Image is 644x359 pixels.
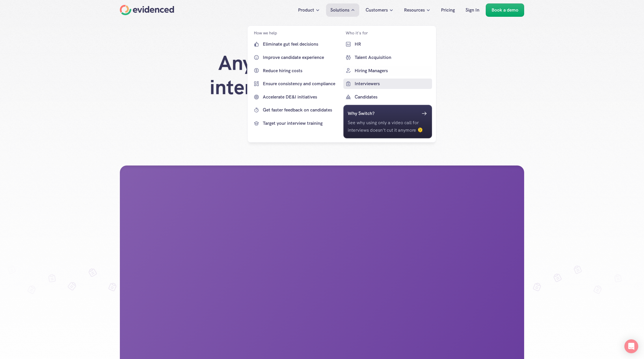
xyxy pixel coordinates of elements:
a: Home [120,5,174,15]
p: Ensure consistency and compliance [263,80,339,88]
a: HR [343,39,432,49]
a: Talent Acquisition [343,52,432,63]
h1: Anyone can run a great interview with Evidenced [206,51,438,99]
p: Get faster feedback on candidates [263,106,339,114]
p: Interviewers [354,80,431,88]
h6: Why Switch? [347,110,374,117]
p: Pricing [441,6,455,14]
p: Improve candidate experience [263,54,339,61]
a: Candidates [343,92,432,102]
p: HR [354,40,431,48]
a: Hiring Managers [343,65,432,76]
p: Target your interview training [263,120,339,127]
p: Who it's for [345,30,368,36]
div: Open Intercom Messenger [624,339,638,353]
a: Ensure consistency and compliance [252,79,340,89]
a: Interviewers [343,79,432,89]
a: Improve candidate experience [252,52,340,63]
a: Why Switch?See why using only a video call for interviews doesn’t cut it anymore 🫠 [343,105,432,138]
p: Hiring Managers [354,67,431,74]
p: Solutions [330,6,349,14]
p: Accelerate DE&I initiatives [263,93,339,101]
p: Eliminate gut feel decisions [263,40,339,48]
a: Pricing [437,3,459,17]
p: How we help [254,30,277,36]
a: Target your interview training [252,118,340,129]
p: Sign In [466,6,479,14]
a: Book a demo [486,3,524,17]
a: Eliminate gut feel decisions [252,39,340,49]
p: Book a demo [492,6,518,14]
p: See why using only a video call for interviews doesn’t cut it anymore 🫠 [347,119,428,134]
p: Talent Acquisition [354,54,431,61]
p: Customers [366,6,388,14]
a: Get faster feedback on candidates [252,105,340,115]
a: Reduce hiring costs [252,65,340,76]
p: Resources [404,6,425,14]
p: Product [298,6,314,14]
a: Sign In [461,3,484,17]
p: Candidates [354,93,431,101]
a: Accelerate DE&I initiatives [252,92,340,102]
p: Reduce hiring costs [263,67,339,74]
